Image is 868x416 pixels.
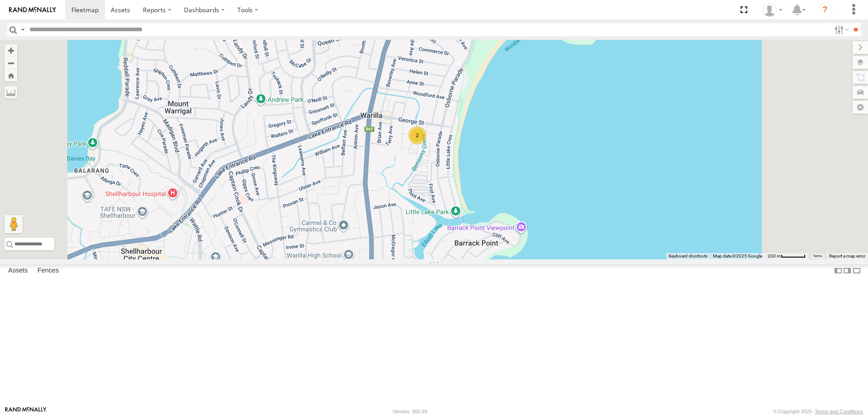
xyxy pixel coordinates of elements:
[19,23,26,36] label: Search Query
[813,254,822,258] a: Terms
[831,23,850,36] label: Search Filter Options
[5,44,17,57] button: Zoom in
[773,409,863,414] div: © Copyright 2025 -
[853,101,868,114] label: Map Settings
[669,253,708,259] button: Keyboard shortcuts
[759,3,786,17] div: Tye Clark
[768,253,781,258] span: 200 m
[33,264,63,277] label: Fences
[815,409,863,414] a: Terms and Conditions
[9,7,56,13] img: rand-logo.svg
[829,253,865,258] a: Report a map error
[713,253,762,258] span: Map data ©2025 Google
[852,264,861,277] label: Hide Summary Table
[408,126,426,144] div: 2
[5,215,23,233] button: Drag Pegman onto the map to open Street View
[5,57,17,69] button: Zoom out
[5,86,17,99] label: Measure
[5,69,17,81] button: Zoom Home
[834,264,843,277] label: Dock Summary Table to the Left
[765,253,808,259] button: Map Scale: 200 m per 51 pixels
[393,409,427,414] div: Version: 305.03
[843,264,852,277] label: Dock Summary Table to the Right
[818,3,832,17] i: ?
[4,264,32,277] label: Assets
[5,407,47,416] a: Visit our Website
